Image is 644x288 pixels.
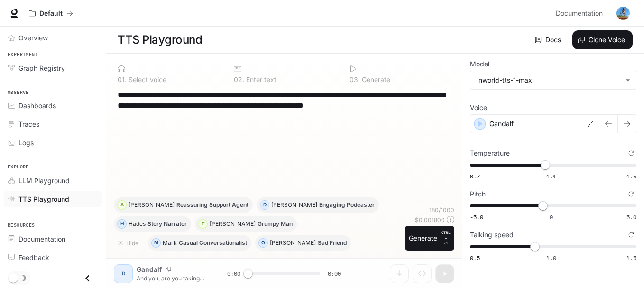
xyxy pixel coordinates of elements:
[127,76,166,83] p: Select voice
[271,202,317,208] p: [PERSON_NAME]
[176,202,248,208] p: Reassuring Support Agent
[118,216,126,232] div: H
[556,8,603,19] span: Documentation
[4,60,102,76] a: Graph Registry
[470,71,636,89] div: inworld-tts-1-max
[163,240,177,246] p: Mark
[234,76,244,83] p: 0 2 .
[114,216,191,232] button: HHadesStory Narrator
[18,234,65,244] span: Documentation
[39,9,63,18] p: Default
[533,30,565,49] a: Docs
[626,254,636,262] span: 1.5
[572,30,633,49] button: Clone Voice
[546,254,556,262] span: 1.0
[626,189,636,199] button: Reset to default
[129,221,146,227] p: Hades
[259,235,267,251] div: O
[470,254,480,262] span: 0.5
[179,240,247,246] p: Casual Conversationalist
[210,221,256,227] p: [PERSON_NAME]
[350,76,360,83] p: 0 3 .
[270,240,316,246] p: [PERSON_NAME]
[470,191,486,197] p: Pitch
[199,216,207,232] div: T
[626,213,636,221] span: 5.0
[4,29,102,46] a: Overview
[405,226,454,251] button: GenerateCTRL +⏎
[489,119,514,129] p: Gandalf
[626,172,636,180] span: 1.5
[319,202,375,208] p: Engaging Podcaster
[470,232,514,238] p: Talking speed
[77,269,98,288] button: Close drawer
[18,194,69,204] span: TTS Playground
[470,172,480,180] span: 0.7
[470,150,510,157] p: Temperature
[470,61,489,67] p: Model
[18,101,56,111] span: Dashboards
[360,76,390,83] p: Generate
[626,230,636,240] button: Reset to default
[4,97,102,114] a: Dashboards
[255,235,351,251] button: O[PERSON_NAME]Sad Friend
[616,7,630,20] img: User avatar
[441,230,451,247] p: ⏎
[4,249,102,266] a: Feedback
[4,191,102,207] a: TTS Playground
[470,104,487,111] p: Voice
[25,4,77,23] button: All workspaces
[470,213,483,221] span: -5.0
[18,119,39,129] span: Traces
[260,197,269,213] div: D
[18,33,48,43] span: Overview
[152,235,160,251] div: M
[257,197,379,213] button: D[PERSON_NAME]Engaging Podcaster
[546,172,556,180] span: 1.1
[195,216,297,232] button: T[PERSON_NAME]Grumpy Man
[148,235,251,251] button: MMarkCasual Conversationalist
[258,221,293,227] p: Grumpy Man
[614,4,633,23] button: User avatar
[477,75,621,85] div: inworld-tts-1-max
[244,76,276,83] p: Enter text
[118,76,127,83] p: 0 1 .
[626,148,636,158] button: Reset to default
[4,134,102,151] a: Logs
[129,202,175,208] p: [PERSON_NAME]
[441,230,451,241] p: CTRL +
[550,213,553,221] span: 0
[114,235,144,251] button: Hide
[18,176,70,186] span: LLM Playground
[18,252,49,262] span: Feedback
[118,30,202,49] h1: TTS Playground
[147,221,187,227] p: Story Narrator
[18,63,65,73] span: Graph Registry
[552,4,610,23] a: Documentation
[318,240,347,246] p: Sad Friend
[114,197,253,213] button: A[PERSON_NAME]Reassuring Support Agent
[118,197,126,213] div: A
[4,231,102,247] a: Documentation
[4,172,102,189] a: LLM Playground
[4,116,102,132] a: Traces
[9,272,18,283] span: Dark mode toggle
[18,138,34,148] span: Logs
